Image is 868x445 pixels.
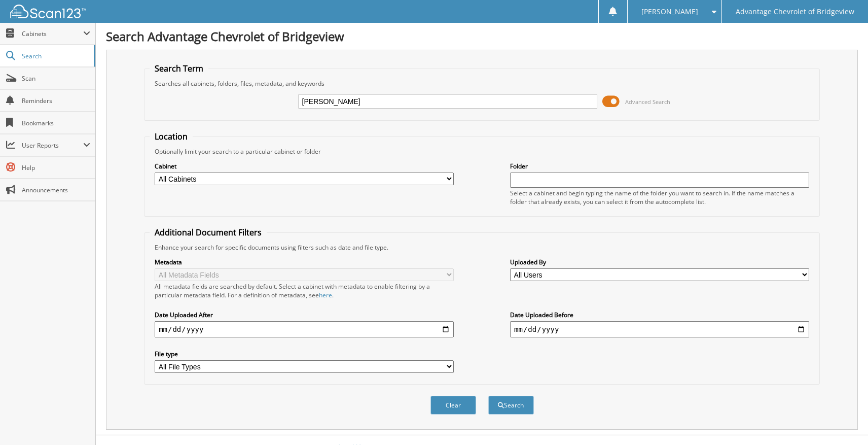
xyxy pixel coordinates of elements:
[510,311,809,319] label: Date Uploaded Before
[22,141,83,150] span: User Reports
[150,131,193,142] legend: Location
[319,291,332,299] a: here
[22,119,90,127] span: Bookmarks
[150,63,208,74] legend: Search Term
[155,311,454,319] label: Date Uploaded After
[625,98,670,106] span: Advanced Search
[155,162,454,170] label: Cabinet
[155,350,454,358] label: File type
[510,258,809,266] label: Uploaded By
[488,396,534,415] button: Search
[430,396,476,415] button: Clear
[10,5,86,18] img: scan123-logo-white.svg
[510,162,809,170] label: Folder
[736,9,854,15] span: Advantage Chevrolet of Bridgeview
[641,9,698,15] span: [PERSON_NAME]
[150,227,267,238] legend: Additional Document Filters
[22,96,90,105] span: Reminders
[817,396,868,445] iframe: Chat Widget
[150,79,814,88] div: Searches all cabinets, folders, files, metadata, and keywords
[510,189,809,206] div: Select a cabinet and begin typing the name of the folder you want to search in. If the name match...
[22,186,90,194] span: Announcements
[150,147,814,156] div: Optionally limit your search to a particular cabinet or folder
[155,321,454,337] input: start
[155,258,454,266] label: Metadata
[150,243,814,252] div: Enhance your search for specific documents using filters such as date and file type.
[22,29,83,38] span: Cabinets
[22,163,90,172] span: Help
[510,321,809,337] input: end
[22,52,89,60] span: Search
[155,282,454,299] div: All metadata fields are searched by default. Select a cabinet with metadata to enable filtering b...
[22,74,90,83] span: Scan
[106,28,858,45] h1: Search Advantage Chevrolet of Bridgeview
